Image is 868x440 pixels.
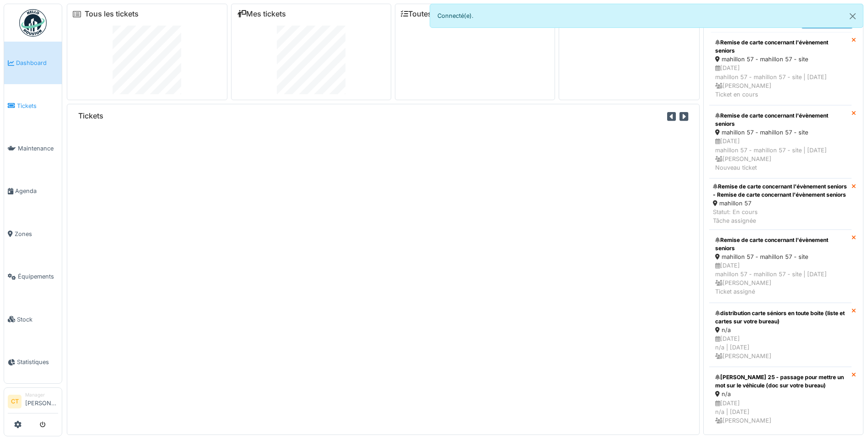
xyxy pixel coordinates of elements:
[19,9,47,37] img: Badge_color-CXgf-gQk.svg
[18,272,58,281] span: Équipements
[709,178,852,230] a: Remise de carte concernant l'évènement seniors - Remise de carte concernant l'évènement seniors m...
[715,137,846,172] div: [DATE] mahillon 57 - mahillon 57 - site | [DATE] [PERSON_NAME] Nouveau ticket
[18,144,58,153] span: Maintenance
[4,213,62,255] a: Zones
[4,298,62,340] a: Stock
[715,38,846,55] div: Remise de carte concernant l'évènement seniors
[17,102,58,110] span: Tickets
[709,32,852,105] a: Remise de carte concernant l'évènement seniors mahillon 57 - mahillon 57 - site [DATE]mahillon 57...
[709,105,852,178] a: Remise de carte concernant l'évènement seniors mahillon 57 - mahillon 57 - site [DATE]mahillon 57...
[25,392,58,411] li: [PERSON_NAME]
[715,261,846,296] div: [DATE] mahillon 57 - mahillon 57 - site | [DATE] [PERSON_NAME] Ticket assigné
[715,128,846,137] div: mahillon 57 - mahillon 57 - site
[715,252,846,261] div: mahillon 57 - mahillon 57 - site
[713,182,848,199] div: Remise de carte concernant l'évènement seniors - Remise de carte concernant l'évènement seniors
[17,358,58,366] span: Statistiques
[715,112,846,128] div: Remise de carte concernant l'évènement seniors
[842,4,863,28] button: Close
[715,236,846,252] div: Remise de carte concernant l'évènement seniors
[715,309,846,326] div: distribution carte séniors en toute boite (liste et cartes sur votre bureau)
[85,10,139,18] a: Tous les tickets
[715,64,846,99] div: [DATE] mahillon 57 - mahillon 57 - site | [DATE] [PERSON_NAME] Ticket en cours
[709,230,852,303] a: Remise de carte concernant l'évènement seniors mahillon 57 - mahillon 57 - site [DATE]mahillon 57...
[715,399,846,425] div: [DATE] n/a | [DATE] [PERSON_NAME]
[715,373,846,390] div: [PERSON_NAME] 25 - passage pour mettre un mot sur le véhicule (doc sur votre bureau)
[237,10,286,18] a: Mes tickets
[25,392,58,398] div: Manager
[430,4,864,28] div: Connecté(e).
[713,208,848,225] div: Statut: En cours Tâche assignée
[17,315,58,324] span: Stock
[16,59,58,67] span: Dashboard
[78,112,103,120] h6: Tickets
[715,390,846,398] div: n/a
[709,303,852,367] a: distribution carte séniors en toute boite (liste et cartes sur votre bureau) n/a [DATE]n/a | [DAT...
[715,326,846,334] div: n/a
[8,392,58,413] a: CT Manager[PERSON_NAME]
[4,127,62,170] a: Maintenance
[709,367,852,431] a: [PERSON_NAME] 25 - passage pour mettre un mot sur le véhicule (doc sur votre bureau) n/a [DATE]n/...
[15,187,58,195] span: Agenda
[8,395,22,408] li: CT
[15,230,58,238] span: Zones
[4,84,62,127] a: Tickets
[715,55,846,64] div: mahillon 57 - mahillon 57 - site
[713,199,848,208] div: mahillon 57
[715,334,846,361] div: [DATE] n/a | [DATE] [PERSON_NAME]
[4,341,62,383] a: Statistiques
[4,42,62,84] a: Dashboard
[4,255,62,298] a: Équipements
[4,170,62,212] a: Agenda
[401,10,469,18] a: Toutes les tâches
